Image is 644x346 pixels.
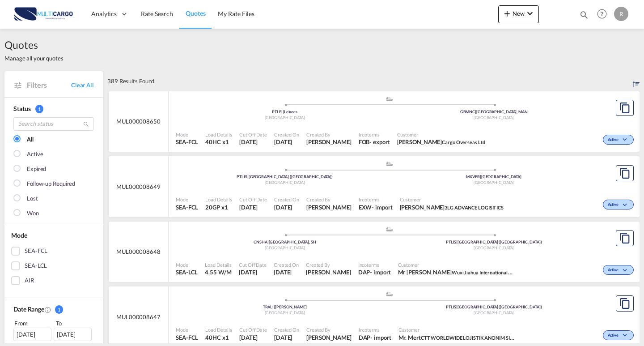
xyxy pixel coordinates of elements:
span: MUL000008648 [116,248,161,256]
span: Incoterms [358,261,391,268]
span: Ricardo Santos [306,203,352,211]
span: SEA-FCL [176,333,198,342]
span: PTLIS [GEOGRAPHIC_DATA] ([GEOGRAPHIC_DATA]) [446,239,542,244]
div: FOB [359,138,370,146]
md-checkbox: SEA-LCL [11,261,96,270]
span: SEA-LCL [176,268,198,276]
button: Copy Quote [616,295,634,312]
span: Rate Search [141,10,173,17]
md-icon: icon-magnify [579,10,589,20]
span: 30 Sep 2025 [239,333,267,342]
span: Quotes [4,38,64,52]
span: [GEOGRAPHIC_DATA] [265,310,305,315]
div: - export [369,138,390,146]
md-icon: icon-chevron-down [525,8,535,19]
span: Load Details [205,326,232,333]
span: 30 Sep 2025 [274,138,299,146]
div: Follow-up Required [27,179,75,188]
span: Mode [176,196,198,203]
div: SEA-LCL [25,261,47,270]
span: [GEOGRAPHIC_DATA] [474,180,514,185]
div: SEA-FCL [25,247,47,256]
a: Clear All [71,81,94,89]
span: CTT WORLDWIDE LOJISTIK ANONIM SIRKETI [421,334,523,341]
span: Wuxi Jiahua International Freight Forwarding Co.,LTD [452,269,568,276]
button: Copy Quote [616,100,634,116]
span: 3LG ADVANCE LOGISITICS [445,205,504,210]
span: Filters [27,80,71,90]
span: Mode [176,261,198,268]
div: Change Status Here [603,135,634,145]
button: Copy Quote [616,230,634,246]
md-icon: icon-chevron-down [621,268,631,273]
div: EXW [359,203,372,211]
span: [GEOGRAPHIC_DATA] [474,310,514,315]
md-icon: icon-magnify [83,121,89,128]
span: Status [13,105,30,112]
div: - import [370,268,390,276]
span: CNSHA [GEOGRAPHIC_DATA], SH [254,239,316,244]
div: DAP [358,268,370,276]
span: 20GP x 1 [205,203,232,211]
span: Load Details [205,261,232,268]
div: Expired [27,165,46,174]
div: 389 Results Found [107,71,154,91]
span: Incoterms [359,131,390,138]
md-checkbox: SEA-FCL [11,247,96,256]
span: MUL000008650 [116,117,161,125]
span: DANIEL ASKEW Cargo Overseas Ltd [397,138,485,146]
span: Created By [306,261,351,268]
span: Mr Jason Wuxi Jiahua International Freight Forwarding Co.,LTD [398,268,514,276]
span: Customer [398,326,515,333]
div: Change Status Here [603,200,634,209]
span: 1 [35,105,43,113]
div: FOB export [359,138,390,146]
md-icon: icon-plus 400-fg [502,8,513,19]
span: | [475,109,476,114]
span: [GEOGRAPHIC_DATA] [265,245,305,250]
span: 30 Sep 2025 [239,138,267,146]
span: Created By [306,131,352,138]
span: Active [608,202,621,208]
span: Cesar Teixeira [306,333,352,342]
span: New [502,10,535,17]
span: Active [608,137,621,143]
span: SEA-FCL [176,203,198,211]
span: Cut Off Date [239,261,267,268]
md-icon: Created On [44,306,51,313]
md-icon: icon-chevron-down [621,137,631,142]
span: | [247,174,249,179]
span: 1 [55,305,63,314]
div: - import [370,333,391,342]
span: MUL000008647 [116,313,161,321]
span: Created On [274,326,299,333]
span: Created By [306,326,352,333]
span: [GEOGRAPHIC_DATA] [474,245,514,250]
span: From To [DATE][DATE] [13,319,94,341]
span: Customer [397,131,485,138]
span: PTLEI Leixoes [272,109,297,114]
md-icon: icon-chevron-down [621,203,631,208]
span: 4.55 W/M [205,269,231,276]
span: Cut Off Date [239,131,267,138]
span: Quotes [186,9,205,17]
button: Copy Quote [616,165,634,181]
span: Created On [274,196,299,203]
div: Change Status Here [603,265,634,275]
img: 82db67801a5411eeacfdbd8acfa81e61.png [13,4,74,24]
span: Mode [176,326,198,333]
div: - import [372,203,392,211]
div: DAP import [358,268,391,276]
md-icon: assets/icons/custom/ship-fill.svg [384,227,395,231]
div: EXW import [359,203,393,211]
div: AIR [25,276,34,285]
div: Status 1 [13,104,94,113]
span: MUL000008649 [116,183,161,191]
div: MUL000008650 assets/icons/custom/ship-fill.svgassets/icons/custom/roll-o-plane.svgOriginLeixoes P... [109,91,640,152]
span: 30 Sep 2025 [239,203,267,211]
span: 30 Sep 2025 [274,268,299,276]
md-icon: icon-chevron-down [621,333,631,338]
md-icon: assets/icons/custom/copyQuote.svg [619,233,630,243]
span: Manage all your quotes [4,54,64,62]
div: DAP [359,333,371,342]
